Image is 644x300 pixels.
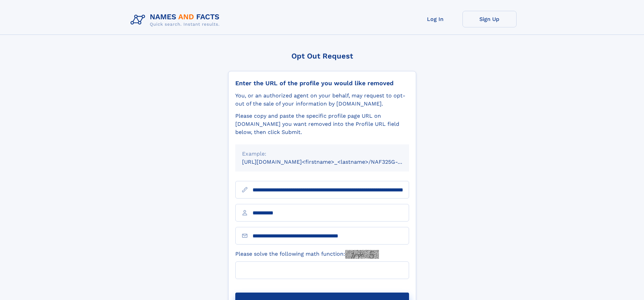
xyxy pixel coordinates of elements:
[235,112,409,136] div: Please copy and paste the specific profile page URL on [DOMAIN_NAME] you want removed into the Pr...
[408,11,462,27] a: Log In
[128,11,225,29] img: Logo Names and Facts
[235,92,409,108] div: You, or an authorized agent on your behalf, may request to opt-out of the sale of your informatio...
[462,11,517,27] a: Sign Up
[235,250,379,259] label: Please solve the following math function:
[242,159,422,165] small: [URL][DOMAIN_NAME]<firstname>_<lastname>/NAF325G-xxxxxxxx
[242,150,402,158] div: Example:
[228,52,416,60] div: Opt Out Request
[235,79,409,87] div: Enter the URL of the profile you would like removed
